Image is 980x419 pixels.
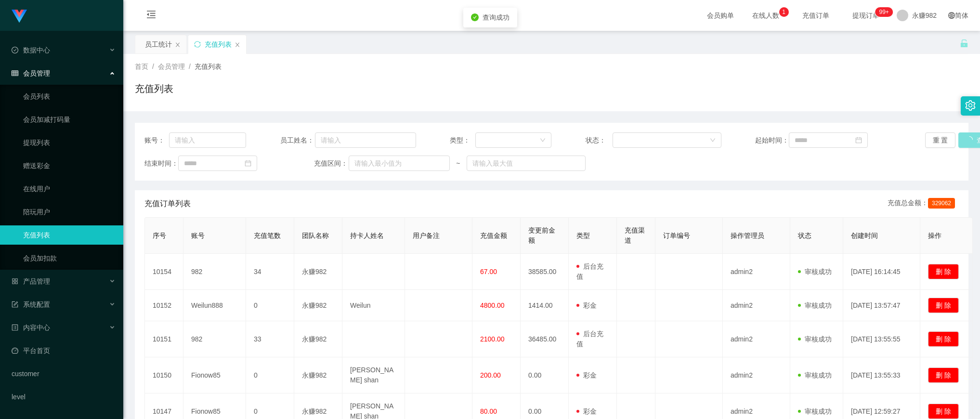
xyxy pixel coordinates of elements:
span: 产品管理 [12,277,50,285]
td: 1414.00 [521,290,569,321]
span: 结束时间： [144,158,178,169]
a: 陪玩用户 [23,202,116,222]
span: 首页 [135,63,148,70]
td: 982 [183,254,246,290]
span: 后台充值 [576,330,603,348]
span: 充值列表 [195,63,222,70]
button: 删 除 [928,298,959,313]
span: 操作管理员 [731,232,764,239]
td: 永赚982 [294,321,342,357]
span: 会员管理 [158,63,185,70]
span: 类型 [576,232,590,239]
span: 订单编号 [663,232,690,239]
td: Weilun [342,290,405,321]
span: ~ [450,158,467,169]
i: 图标: close [175,42,181,48]
span: 审核成功 [798,301,832,309]
td: [DATE] 13:57:47 [843,290,920,321]
span: 200.00 [480,371,501,379]
span: 状态 [798,232,811,239]
td: [DATE] 13:55:33 [843,357,920,393]
td: 38585.00 [521,254,569,290]
td: 10152 [145,290,183,321]
i: 图标: calendar [855,137,862,144]
td: admin2 [723,254,790,290]
i: 图标: appstore-o [12,278,18,285]
span: 后台充值 [576,262,603,280]
span: 起始时间： [755,135,789,145]
span: 67.00 [480,268,497,275]
span: 查询成功 [483,13,510,21]
span: / [189,63,191,70]
i: 图标: setting [965,100,976,111]
i: 图标: profile [12,324,18,331]
span: 用户备注 [413,232,440,239]
span: 充值订单 [797,12,834,19]
h1: 充值列表 [135,81,173,96]
i: 图标: close [235,42,240,48]
p: 1 [782,7,785,17]
a: customer [12,364,116,383]
span: 审核成功 [798,268,832,275]
a: 提现列表 [23,133,116,152]
span: 会员管理 [12,69,50,77]
span: 内容中心 [12,324,50,331]
td: 33 [246,321,294,357]
i: 图标: sync [194,41,201,48]
span: 账号 [191,232,205,239]
a: 在线用户 [23,179,116,198]
sup: 1 [779,7,789,17]
td: 0.00 [521,357,569,393]
td: 永赚982 [294,357,342,393]
span: 80.00 [480,407,497,415]
i: 图标: unlock [960,39,968,48]
button: 删 除 [928,404,959,419]
span: 充值订单列表 [144,198,191,209]
td: [PERSON_NAME] shan [342,357,405,393]
a: 充值列表 [23,225,116,245]
a: 会员加减打码量 [23,110,116,129]
input: 请输入 [315,132,416,148]
input: 请输入最小值为 [349,156,450,171]
span: 类型： [450,135,475,145]
a: 图标: dashboard平台首页 [12,341,116,360]
td: admin2 [723,321,790,357]
span: 状态： [586,135,613,145]
span: 充值笔数 [254,232,281,239]
i: 图标: down [710,137,716,144]
span: 操作 [928,232,941,239]
span: 审核成功 [798,335,832,343]
sup: 302 [875,7,892,17]
i: 图标: form [12,301,18,308]
td: 永赚982 [294,254,342,290]
span: 彩金 [576,371,597,379]
span: 创建时间 [851,232,878,239]
button: 删 除 [928,367,959,383]
td: 永赚982 [294,290,342,321]
span: 2100.00 [480,335,505,343]
span: 系统配置 [12,301,50,308]
span: 数据中心 [12,46,50,54]
td: admin2 [723,290,790,321]
span: 4800.00 [480,301,505,309]
span: 充值渠道 [625,226,645,244]
span: 员工姓名： [280,135,315,145]
td: Fionow85 [183,357,246,393]
div: 充值总金额： [888,198,959,209]
td: 36485.00 [521,321,569,357]
td: 10150 [145,357,183,393]
input: 请输入最大值 [467,156,586,171]
a: 会员加扣款 [23,249,116,268]
td: 10154 [145,254,183,290]
span: 审核成功 [798,407,832,415]
i: 图标: table [12,70,18,77]
td: [DATE] 13:55:55 [843,321,920,357]
span: 在线人数 [747,12,784,19]
span: 序号 [153,232,166,239]
span: / [152,63,154,70]
td: 10151 [145,321,183,357]
i: icon: check-circle [471,13,479,21]
i: 图标: calendar [245,160,251,167]
td: 34 [246,254,294,290]
span: 提现订单 [848,12,884,19]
